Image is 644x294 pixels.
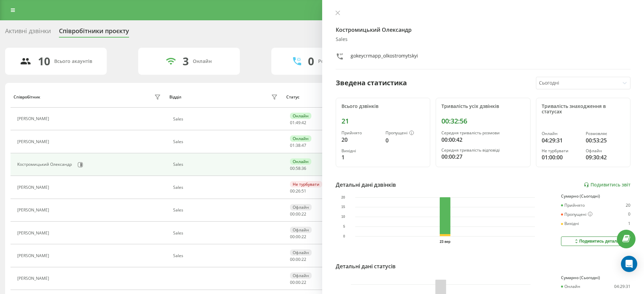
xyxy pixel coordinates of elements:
[542,131,581,136] div: Онлайн
[290,135,311,142] div: Онлайн
[173,162,279,167] div: Sales
[440,240,451,244] text: 23 вер
[290,142,295,148] span: 01
[584,182,630,188] a: Подивитись звіт
[290,272,312,279] div: Офлайн
[542,136,581,144] div: 04:29:31
[290,113,311,119] div: Онлайн
[626,203,630,208] div: 20
[290,234,295,240] span: 00
[169,95,181,99] div: Відділ
[173,117,279,121] div: Sales
[561,275,630,280] div: Сумарно (Сьогодні)
[341,117,425,125] div: 21
[5,27,51,38] div: Активні дзвінки
[561,284,580,289] div: Онлайн
[296,234,300,240] span: 00
[336,181,396,189] div: Детальні дані дзвінків
[586,149,625,153] div: Офлайн
[17,253,51,258] div: [PERSON_NAME]
[17,185,51,190] div: [PERSON_NAME]
[173,139,279,144] div: Sales
[628,212,630,217] div: 0
[302,256,306,262] span: 22
[296,211,300,217] span: 00
[290,188,295,194] span: 00
[290,227,312,233] div: Офлайн
[290,181,322,187] div: Не турбувати
[290,165,295,171] span: 00
[336,78,407,88] div: Зведена статистика
[302,120,306,126] span: 42
[561,236,630,246] button: Подивитись деталі
[336,26,631,34] h4: Костромицький Олександр
[302,211,306,217] span: 22
[14,95,40,99] div: Співробітник
[290,189,306,194] div: : :
[17,139,51,144] div: [PERSON_NAME]
[586,131,625,136] div: Розмовляє
[290,211,295,217] span: 00
[341,104,425,109] div: Всього дзвінків
[290,256,295,262] span: 00
[542,104,625,115] div: Тривалість знаходження в статусах
[386,131,424,136] div: Пропущені
[561,194,630,199] div: Сумарно (Сьогодні)
[302,234,306,240] span: 22
[290,249,312,256] div: Офлайн
[336,262,396,270] div: Детальні дані статусів
[441,117,525,125] div: 00:32:56
[59,27,129,38] div: Співробітники проєкту
[290,204,312,210] div: Офлайн
[296,256,300,262] span: 00
[561,203,585,208] div: Прийнято
[341,153,380,161] div: 1
[173,208,279,212] div: Sales
[586,153,625,161] div: 09:30:42
[561,221,579,226] div: Вихідні
[17,276,51,281] div: [PERSON_NAME]
[386,136,424,144] div: 0
[341,136,380,144] div: 20
[308,55,314,68] div: 0
[17,162,74,167] div: Костромицький Олександр
[441,136,525,144] div: 00:00:42
[173,185,279,190] div: Sales
[343,225,345,228] text: 5
[302,165,306,171] span: 36
[173,231,279,235] div: Sales
[296,279,300,285] span: 00
[183,55,189,68] div: 3
[614,284,630,289] div: 04:29:31
[290,212,306,217] div: : :
[290,120,306,125] div: : :
[341,131,380,135] div: Прийнято
[286,95,299,99] div: Статус
[561,212,593,217] div: Пропущені
[290,280,306,285] div: : :
[441,104,525,109] div: Тривалість усіх дзвінків
[441,153,525,161] div: 00:00:27
[17,231,51,235] div: [PERSON_NAME]
[290,166,306,171] div: : :
[341,215,345,219] text: 10
[628,221,630,226] div: 1
[296,142,300,148] span: 38
[586,136,625,144] div: 00:53:25
[302,188,306,194] span: 51
[621,256,637,272] div: Open Intercom Messenger
[17,116,51,121] div: [PERSON_NAME]
[296,165,300,171] span: 58
[336,37,631,42] div: Sales
[290,257,306,262] div: : :
[343,234,345,238] text: 0
[290,143,306,148] div: : :
[290,158,311,165] div: Онлайн
[302,279,306,285] span: 22
[193,59,212,64] div: Онлайн
[38,55,50,68] div: 10
[290,120,295,126] span: 01
[441,131,525,135] div: Середня тривалість розмови
[296,120,300,126] span: 49
[341,149,380,153] div: Вихідні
